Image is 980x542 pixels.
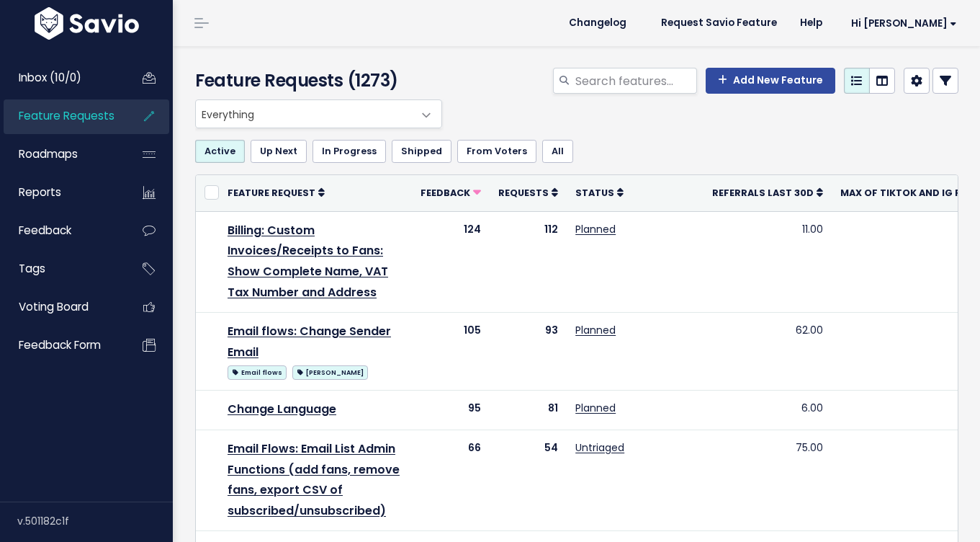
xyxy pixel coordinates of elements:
a: Referrals Last 30d [712,185,823,200]
span: Feedback [421,187,470,199]
td: 11.00 [703,211,832,312]
a: Email Flows: Email List Admin Functions (add fans, remove fans, export CSV of subscribed/unsubscr... [228,440,400,519]
span: Roadmaps [19,146,78,161]
input: Search features... [574,68,697,94]
a: Billing: Custom Invoices/Receipts to Fans: Show Complete Name, VAT Tax Number and Address [228,222,388,301]
span: Everything [196,100,413,128]
a: All [542,140,573,163]
span: Email flows [228,365,287,380]
div: v.501182c1f [17,502,173,540]
span: Hi [PERSON_NAME] [851,18,957,29]
a: Request Savio Feature [649,12,788,34]
span: Feature Requests [19,108,114,123]
a: Help [788,12,834,34]
span: Inbox (10/0) [19,70,81,85]
span: Feedback [19,223,71,238]
td: 62.00 [703,312,832,390]
a: Requests [498,185,558,200]
td: 93 [490,312,567,390]
a: Shipped [392,140,451,163]
span: Feedback form [19,337,101,352]
a: Hi [PERSON_NAME] [834,12,968,35]
a: Up Next [251,140,307,163]
a: Planned [575,401,616,415]
td: 112 [490,211,567,312]
span: Everything [195,99,442,128]
td: 124 [412,211,490,312]
h4: Feature Requests (1273) [195,68,436,94]
ul: Filter feature requests [195,140,958,163]
span: Tags [19,261,45,276]
a: Add New Feature [706,68,835,94]
a: Active [195,140,245,163]
a: Tags [4,252,120,285]
span: Referrals Last 30d [712,187,814,199]
a: Inbox (10/0) [4,61,120,94]
img: logo-white.9d6f32f41409.svg [31,7,143,40]
span: Requests [498,187,549,199]
a: Feature Requests [4,99,120,133]
a: Email flows: Change Sender Email [228,323,391,360]
span: Status [575,187,614,199]
a: Reports [4,176,120,209]
td: 81 [490,390,567,430]
a: Change Language [228,401,336,417]
a: Untriaged [575,440,624,455]
span: Changelog [569,18,626,28]
a: Feedback [4,214,120,247]
a: Feature Request [228,185,325,200]
a: Planned [575,323,616,337]
span: [PERSON_NAME] [292,365,368,380]
span: Voting Board [19,299,89,314]
a: Status [575,185,624,200]
td: 95 [412,390,490,430]
td: 6.00 [703,390,832,430]
span: Reports [19,185,61,200]
td: 54 [490,430,567,530]
a: Feedback form [4,329,120,362]
a: Roadmaps [4,138,120,171]
a: Feedback [421,185,481,200]
a: Email flows [228,363,287,381]
span: Feature Request [228,187,315,199]
td: 75.00 [703,430,832,530]
a: In Progress [313,140,386,163]
a: Voting Board [4,290,120,324]
a: [PERSON_NAME] [292,363,368,381]
a: Planned [575,222,616,236]
td: 105 [412,312,490,390]
td: 66 [412,430,490,530]
a: From Voters [457,140,536,163]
